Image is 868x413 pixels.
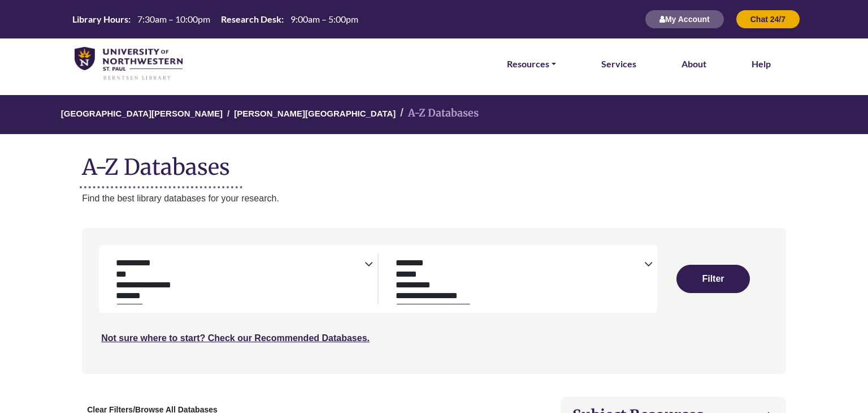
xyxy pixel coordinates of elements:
table: Hours Today [68,13,363,24]
p: Find the best library databases for your research. [82,191,786,206]
a: Not sure where to start? Check our Recommended Databases. [101,333,370,343]
a: Services [601,57,636,71]
th: Research Desk: [216,13,284,25]
a: Hours Today [68,13,363,26]
span: 9:00am – 5:00pm [290,14,358,24]
a: My Account [645,14,724,24]
h1: A-Z Databases [82,145,786,180]
select: Database Subject Filter [108,256,364,304]
a: Chat 24/7 [736,14,800,24]
img: library_home [75,47,183,81]
button: My Account [645,10,724,29]
nav: Search filters [82,228,786,373]
li: A-Z Databases [396,105,479,122]
th: Library Hours: [68,13,131,25]
a: Help [752,57,771,71]
a: Resources [507,57,556,71]
button: Chat 24/7 [736,10,800,29]
span: 7:30am – 10:00pm [137,14,210,24]
a: About [682,57,706,71]
button: Submit for Search Results [676,265,750,293]
select: Database Types Filter [388,256,644,304]
a: [PERSON_NAME][GEOGRAPHIC_DATA] [234,107,396,118]
a: [GEOGRAPHIC_DATA][PERSON_NAME] [61,107,223,118]
nav: breadcrumb [82,95,786,134]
